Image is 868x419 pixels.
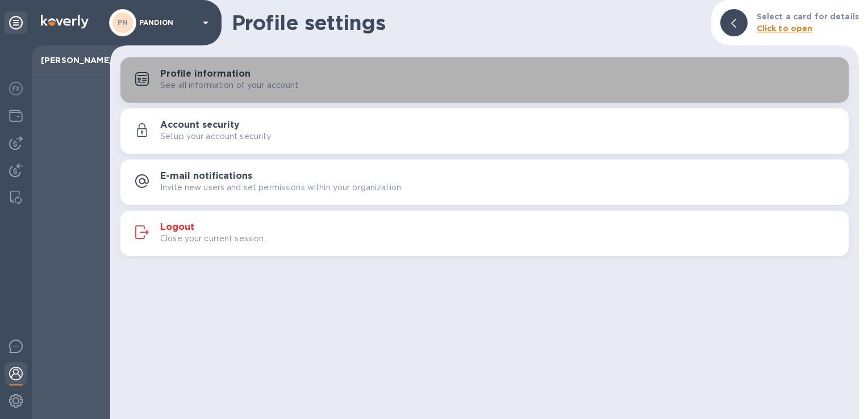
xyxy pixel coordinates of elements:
[9,82,23,95] img: Foreign exchange
[139,19,196,27] p: PANDION
[160,233,266,245] p: Close your current session.
[120,160,849,205] button: E-mail notificationsInvite new users and set permissions within your organization.
[160,171,252,182] h3: E-mail notifications
[232,11,702,35] h1: Profile settings
[160,120,240,131] h3: Account security
[120,57,849,103] button: Profile informationSee all information of your account
[160,222,194,233] h3: Logout
[120,211,849,256] button: LogoutClose your current session.
[5,11,27,34] div: Unpin categories
[757,12,859,21] b: Select a card for details
[160,79,299,91] p: See all information of your account
[160,69,251,79] h3: Profile information
[41,55,101,66] p: [PERSON_NAME]
[757,24,813,33] b: Click to open
[160,182,403,194] p: Invite new users and set permissions within your organization.
[811,364,868,419] div: Widget de chat
[160,131,272,143] p: Setup your account security
[118,18,128,27] b: PN
[811,364,868,419] iframe: Chat Widget
[120,108,849,154] button: Account securitySetup your account security
[41,15,89,28] img: Logo
[9,109,23,123] img: Wallets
